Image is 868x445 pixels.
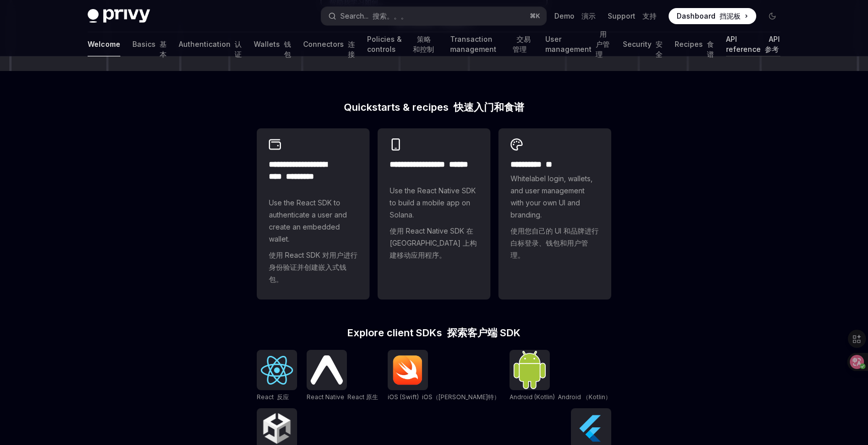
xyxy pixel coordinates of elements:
[511,173,599,265] span: Whitelabel login, wallets, and user management with your own UI and branding.
[340,10,408,22] div: Search...
[311,355,343,384] img: React Native
[347,393,378,401] font: React 原生
[160,40,167,58] font: 基本
[530,12,540,20] span: ⌘ K
[373,12,408,20] font: 搜索。。。
[257,328,611,338] h2: Explore client SDKs
[554,11,596,21] a: Demo 演示
[269,197,357,289] span: Use the React SDK to authenticate a user and create an embedded wallet.
[677,11,741,21] span: Dashboard
[764,8,780,24] button: Toggle dark mode
[284,40,291,58] font: 钱包
[510,350,611,402] a: Android (Kotlin)Android (Kotlin) Android （Kotlin）
[656,40,663,58] font: 安全
[450,32,533,56] a: Transaction management 交易管理
[422,393,500,401] font: iOS（[PERSON_NAME]特）
[257,393,289,401] span: React
[726,32,780,56] a: API reference API 参考
[321,7,547,25] button: Search... 搜索。。。⌘K
[510,393,611,401] span: Android (Kotlin)
[307,350,378,402] a: React NativeReact Native React 原生
[596,30,610,58] font: 用户管理
[257,102,611,112] h2: Quickstarts & recipes
[765,35,780,53] font: API 参考
[378,128,490,300] a: **** **** **** *** **** *Use the React Native SDK to build a mobile app on Solana.使用 React Native...
[642,12,657,20] font: 支持
[390,185,478,265] span: Use the React Native SDK to build a mobile app on Solana.
[348,40,355,58] font: 连接
[454,101,524,113] font: 快速入门和食谱
[132,32,167,56] a: Basics 基本
[235,40,242,58] font: 认证
[675,32,714,56] a: Recipes 食谱
[388,393,500,401] span: iOS (Swift)
[514,351,546,389] img: Android (Kotlin)
[390,227,477,259] font: 使用 React Native SDK 在 [GEOGRAPHIC_DATA] 上构建移动应用程序。
[575,412,607,444] img: Flutter
[269,251,357,283] font: 使用 React SDK 对用户进行身份验证并创建嵌入式钱包。
[88,32,120,56] a: Welcome
[413,35,434,53] font: 策略和控制
[582,12,596,20] font: 演示
[545,32,611,56] a: User management 用户管理
[719,12,741,20] font: 挡泥板
[707,40,714,58] font: 食谱
[261,356,293,385] img: React
[261,412,293,444] img: Unity
[257,350,297,402] a: ReactReact 反应
[608,11,657,21] a: Support 支持
[392,355,424,385] img: iOS (Swift)
[511,227,599,259] font: 使用您自己的 UI 和品牌进行白标登录、钱包和用户管理。
[498,128,611,300] a: **** ***** **Whitelabel login, wallets, and user management with your own UI and branding.使用您自己的 ...
[254,32,291,56] a: Wallets 钱包
[558,393,611,401] font: Android （Kotlin）
[623,32,663,56] a: Security 安全
[277,393,289,401] font: 反应
[513,35,531,53] font: 交易管理
[669,8,756,24] a: Dashboard 挡泥板
[307,393,378,401] span: React Native
[88,9,150,23] img: dark logo
[179,32,242,56] a: Authentication 认证
[447,327,521,339] font: 探索客户端 SDK
[367,32,438,56] a: Policies & controls 策略和控制
[388,350,500,402] a: iOS (Swift)iOS (Swift) iOS（[PERSON_NAME]特）
[303,32,355,56] a: Connectors 连接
